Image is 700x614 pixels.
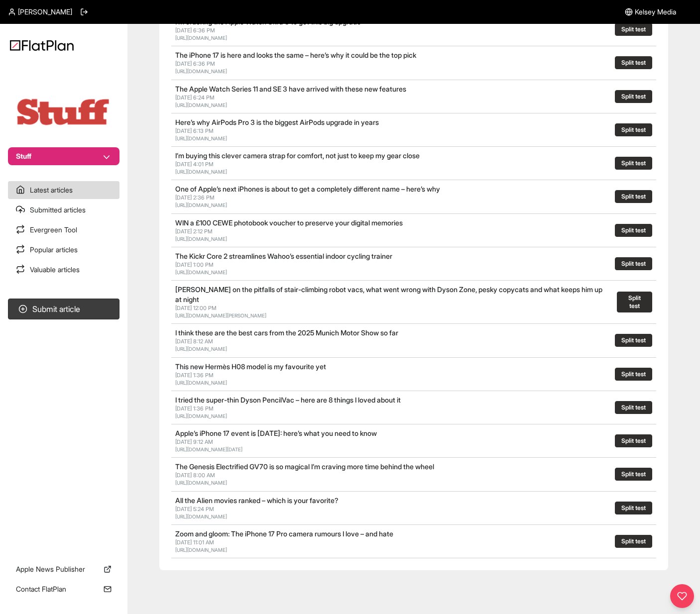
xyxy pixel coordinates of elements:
[8,560,119,578] a: Apple News Publisher
[175,496,339,505] a: All the Alien movies ranked – which is your favorite?
[175,269,227,275] a: [URL][DOMAIN_NAME]
[175,362,326,371] a: This new Hermès H08 model is my favourite yet
[175,405,214,412] span: [DATE] 1:36 PM
[8,241,119,259] a: Popular articles
[175,506,214,512] span: [DATE] 5:24 PM
[175,185,440,193] a: One of Apple’s next iPhones is about to get a completely different name – here’s why
[615,224,652,237] button: Split test
[175,68,227,74] a: [URL][DOMAIN_NAME]
[8,299,119,319] button: Submit article
[175,446,242,452] a: [URL][DOMAIN_NAME][DATE]
[14,97,114,127] img: Publication Logo
[175,236,227,242] a: [URL][DOMAIN_NAME]
[175,252,392,260] a: The Kickr Core 2 streamlines Wahoo’s essential indoor cycling trainer
[175,480,227,486] a: [URL][DOMAIN_NAME]
[175,462,434,471] a: The Genesis Electrified GV70 is so magical I’m craving more time behind the wheel
[615,368,652,381] button: Split test
[175,202,227,208] a: [URL][DOMAIN_NAME]
[615,334,652,347] button: Split test
[615,535,652,548] button: Split test
[8,580,119,598] a: Contact FlatPlan
[175,151,420,160] a: I’m buying this clever camera strap for comfort, not just to keep my gear close
[175,312,266,318] a: [URL][DOMAIN_NAME][PERSON_NAME]
[175,547,227,553] a: [URL][DOMAIN_NAME]
[175,429,377,437] a: Apple’s iPhone 17 event is [DATE]: here’s what you need to know
[635,7,676,17] span: Kelsey Media
[175,396,401,404] a: I tried the super-thin Dyson PencilVac – here are 8 things I loved about it
[175,285,602,304] a: [PERSON_NAME] on the pitfalls of stair-climbing robot vacs, what went wrong with Dyson Zone, pesk...
[617,292,652,312] button: Split test
[615,502,652,514] button: Split test
[175,380,227,386] a: [URL][DOMAIN_NAME]
[615,23,652,36] button: Split test
[175,413,227,419] a: [URL][DOMAIN_NAME]
[175,94,215,101] span: [DATE] 6:24 PM
[615,257,652,270] button: Split test
[175,118,379,126] a: Here’s why AirPods Pro 3 is the biggest AirPods upgrade in years
[175,328,398,337] a: I think these are the best cars from the 2025 Munich Motor Show so far
[175,85,406,93] a: The Apple Watch Series 11 and SE 3 have arrived with these new features
[8,7,72,17] a: [PERSON_NAME]
[175,529,393,538] a: Zoom and gloom: The iPhone 17 Pro camera rumours I love – and hate
[615,401,652,414] button: Split test
[175,539,214,546] span: [DATE] 11:01 AM
[175,372,214,379] span: [DATE] 1:36 PM
[175,305,217,311] span: [DATE] 12:00 PM
[175,169,227,175] a: [URL][DOMAIN_NAME]
[18,7,72,17] span: [PERSON_NAME]
[175,127,214,134] span: [DATE] 6:13 PM
[175,27,215,34] span: [DATE] 6:36 PM
[175,51,416,59] a: The iPhone 17 is here and looks the same – here’s why it could be the top pick
[8,261,119,279] a: Valuable articles
[615,468,652,481] button: Split test
[175,35,227,41] a: [URL][DOMAIN_NAME]
[615,190,652,203] button: Split test
[175,161,214,168] span: [DATE] 4:01 PM
[175,102,227,108] a: [URL][DOMAIN_NAME]
[8,221,119,239] a: Evergreen Tool
[10,40,74,51] img: Logo
[175,513,227,519] a: [URL][DOMAIN_NAME]
[175,261,214,268] span: [DATE] 1:00 PM
[615,434,652,447] button: Split test
[175,338,213,345] span: [DATE] 8:12 AM
[175,228,213,235] span: [DATE] 2:12 PM
[175,60,215,67] span: [DATE] 6:36 PM
[615,90,652,103] button: Split test
[615,123,652,136] button: Split test
[8,201,119,219] a: Submitted articles
[175,218,403,227] a: WIN a £100 CEWE photobook voucher to preserve your digital memories
[175,194,215,201] span: [DATE] 2:36 PM
[615,56,652,69] button: Split test
[615,157,652,170] button: Split test
[175,438,213,445] span: [DATE] 9:12 AM
[8,147,119,165] button: Stuff
[175,472,215,479] span: [DATE] 8:00 AM
[175,346,227,352] a: [URL][DOMAIN_NAME]
[175,135,227,141] a: [URL][DOMAIN_NAME]
[8,181,119,199] a: Latest articles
